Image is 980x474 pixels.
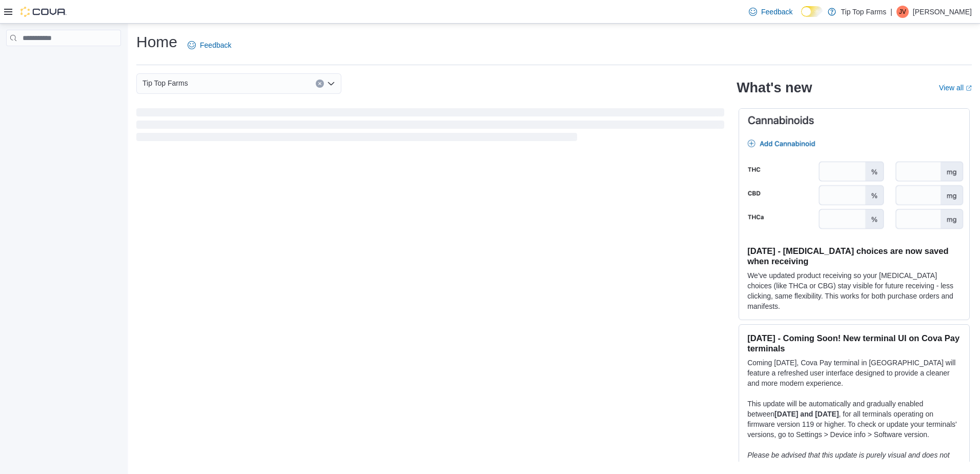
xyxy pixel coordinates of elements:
span: Feedback [200,40,231,50]
h3: [DATE] - [MEDICAL_DATA] choices are now saved when receiving [747,246,961,266]
p: Tip Top Farms [841,6,887,18]
span: Loading [136,110,724,143]
p: [PERSON_NAME] [913,6,972,18]
p: Coming [DATE], Cova Pay terminal in [GEOGRAPHIC_DATA] will feature a refreshed user interface des... [747,358,961,388]
strong: [DATE] and [DATE] [774,410,839,418]
span: Tip Top Farms [142,77,188,89]
button: Clear input [316,80,324,88]
a: View allExternal link [939,84,972,92]
p: This update will be automatically and gradually enabled between , for all terminals operating on ... [747,399,961,440]
h2: What's new [737,80,812,96]
h1: Home [136,32,177,52]
a: Feedback [183,35,235,55]
div: Jennifer Villalobos [896,6,909,18]
span: Feedback [761,7,792,17]
svg: External link [966,85,972,91]
p: We've updated product receiving so your [MEDICAL_DATA] choices (like THCa or CBG) stay visible fo... [747,270,961,311]
button: Open list of options [327,80,335,88]
input: Dark Mode [801,6,823,17]
a: Feedback [745,2,797,22]
p: | [890,6,892,18]
h3: [DATE] - Coming Soon! New terminal UI on Cova Pay terminals [747,333,961,353]
em: Please be advised that this update is purely visual and does not impact payment functionality. [747,451,950,469]
nav: Complex example [6,48,121,73]
span: JV [899,6,906,18]
img: Cova [21,7,67,17]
